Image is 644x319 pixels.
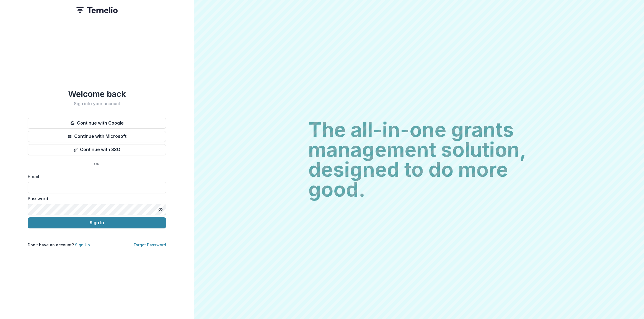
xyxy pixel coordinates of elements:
[28,242,90,248] p: Don't have an account?
[28,173,163,180] label: Email
[75,242,90,247] a: Sign Up
[28,131,166,142] button: Continue with Microsoft
[28,195,163,202] label: Password
[28,89,166,99] h1: Welcome back
[28,101,166,106] h2: Sign into your account
[28,217,166,228] button: Sign In
[76,7,118,13] img: Temelio
[134,242,166,247] a: Forgot Password
[28,118,166,129] button: Continue with Google
[156,205,165,214] button: Toggle password visibility
[28,144,166,155] button: Continue with SSO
